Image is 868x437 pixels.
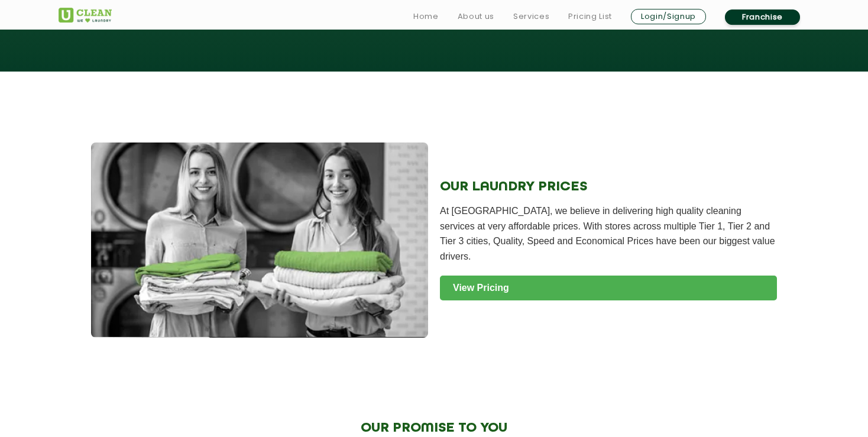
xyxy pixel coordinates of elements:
img: Laundry Service [91,143,428,338]
a: About us [458,9,494,24]
a: Pricing List [568,9,612,24]
a: Login/Signup [631,9,706,24]
a: View Pricing [440,276,777,300]
a: Franchise [725,9,800,25]
a: Home [413,9,439,24]
h2: OUR LAUNDRY PRICES [440,179,777,195]
img: UClean Laundry and Dry Cleaning [59,8,112,22]
a: Services [513,9,549,24]
h2: OUR PROMISE TO YOU [176,420,693,436]
p: At [GEOGRAPHIC_DATA], we believe in delivering high quality cleaning services at very affordable ... [440,203,777,264]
